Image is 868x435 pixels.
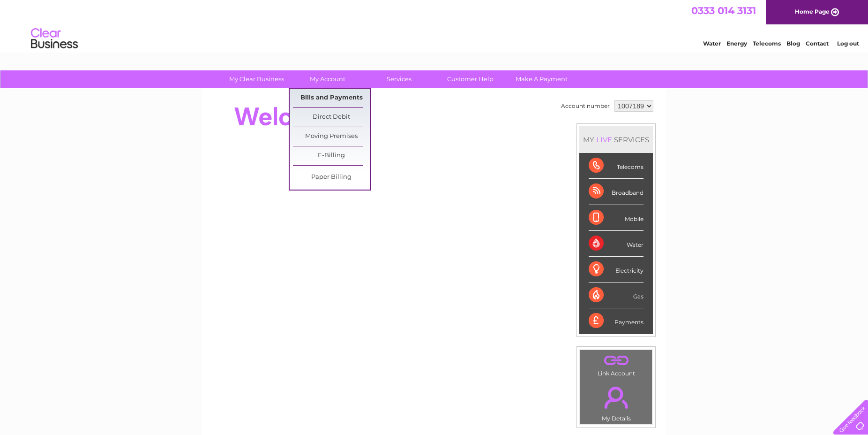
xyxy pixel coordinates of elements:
[218,70,295,88] a: My Clear Business
[213,5,656,46] div: Clear Business is a trading name of Verastar Limited (registered in [GEOGRAPHIC_DATA] No. 3667643...
[691,5,756,16] a: 0333 014 3131
[293,127,370,146] a: Moving Premises
[589,231,644,257] div: Water
[580,350,652,379] td: Link Account
[580,379,652,425] td: My Details
[703,40,721,47] a: Water
[589,153,644,179] div: Telecoms
[293,89,370,107] a: Bills and Payments
[583,381,650,414] a: .
[293,146,370,165] a: E-Billing
[432,70,509,88] a: Customer Help
[589,205,644,231] div: Mobile
[589,282,644,308] div: Gas
[589,308,644,334] div: Payments
[589,179,644,205] div: Broadband
[579,126,653,153] div: MY SERVICES
[503,70,580,88] a: Make A Payment
[30,24,78,53] img: logo.png
[594,135,614,144] div: LIVE
[589,257,644,282] div: Electricity
[289,70,367,88] a: My Account
[559,98,612,114] td: Account number
[583,352,650,369] a: .
[753,40,781,47] a: Telecoms
[360,70,438,88] a: Services
[293,168,370,187] a: Paper Billing
[726,40,747,47] a: Energy
[786,40,800,47] a: Blog
[806,40,829,47] a: Contact
[837,40,859,47] a: Log out
[293,108,370,127] a: Direct Debit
